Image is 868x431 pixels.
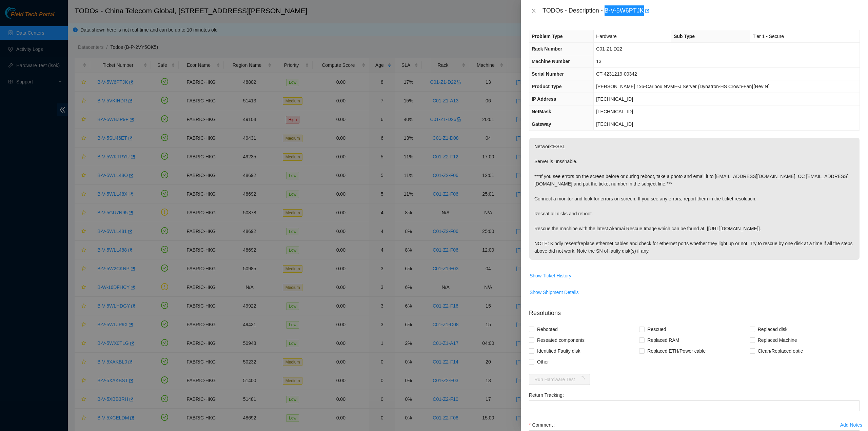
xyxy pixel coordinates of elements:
[596,71,637,77] span: CT-4231219-00342
[534,324,560,335] span: Rebooted
[645,346,708,356] span: Replaced ETH/Power cable
[596,46,622,52] span: C01-Z1-D22
[534,356,552,367] span: Other
[532,121,551,127] span: Gateway
[529,419,557,430] label: Comment
[542,5,860,16] div: TODOs - Description - B-V-5W6PTJK
[674,34,695,39] span: Sub Type
[532,46,562,52] span: Rack Number
[532,71,564,77] span: Serial Number
[755,346,806,356] span: Clean/Replaced optic
[596,59,601,64] span: 13
[529,287,579,298] button: Show Shipment Details
[529,400,860,411] input: Return Tracking
[534,346,583,356] span: Identified Faulty disk
[596,84,770,89] span: [PERSON_NAME] 1x6-Caribou NVME-J Server {Dynatron-HS Crown-Fan}{Rev N}
[529,270,572,281] button: Show Ticket History
[596,109,633,114] span: [TECHNICAL_ID]
[529,303,860,318] p: Resolutions
[529,390,567,400] label: Return Tracking
[645,335,682,346] span: Replaced RAM
[755,335,800,346] span: Replaced Machine
[530,272,571,279] span: Show Ticket History
[645,324,669,335] span: Rescued
[755,324,790,335] span: Replaced disk
[529,138,860,260] p: Network:ESSL Server is unsshable. ***If you see errors on the screen before or during reboot, tak...
[840,423,862,427] div: Add Notes
[530,289,579,296] span: Show Shipment Details
[529,374,590,385] button: Run Hardware Testloading
[596,121,633,127] span: [TECHNICAL_ID]
[529,8,538,14] button: Close
[596,96,633,102] span: [TECHNICAL_ID]
[531,8,536,14] span: close
[534,335,587,346] span: Reseated components
[532,34,563,39] span: Problem Type
[532,59,570,64] span: Machine Number
[596,34,617,39] span: Hardware
[532,96,556,102] span: IP Address
[532,84,561,89] span: Product Type
[532,109,551,114] span: NetMask
[753,34,784,39] span: Tier 1 - Secure
[840,419,863,430] button: Add Notes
